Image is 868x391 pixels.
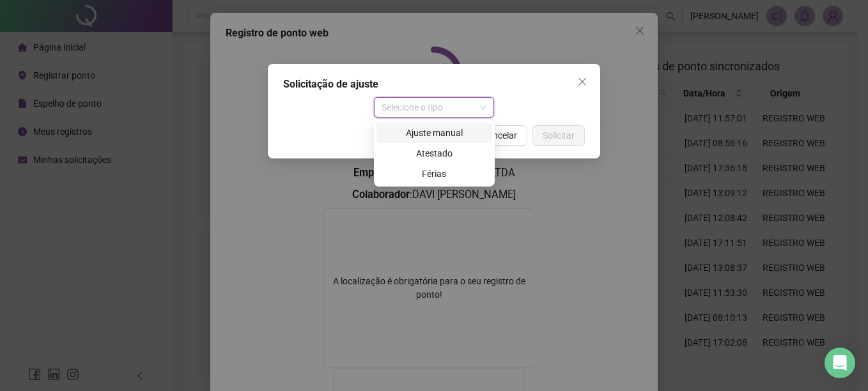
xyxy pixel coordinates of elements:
span: Cancelar [482,128,517,142]
button: Close [572,72,593,92]
span: close [577,77,587,87]
button: Cancelar [472,125,527,146]
div: Atestado [384,146,484,160]
div: Ajuste manual [376,123,492,143]
div: Férias [376,164,492,184]
span: Selecione o tipo [382,98,487,117]
div: Férias [384,167,484,181]
div: Open Intercom Messenger [825,348,855,378]
button: Solicitar [532,125,585,146]
div: Ajuste manual [384,126,484,140]
div: Solicitação de ajuste [283,77,585,92]
div: Atestado [376,143,492,164]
